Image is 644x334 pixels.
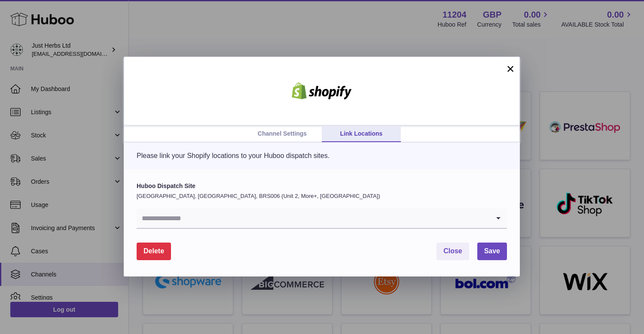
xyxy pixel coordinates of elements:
span: Delete [143,247,164,255]
button: × [505,64,516,74]
span: Close [443,247,462,255]
p: [GEOGRAPHIC_DATA], [GEOGRAPHIC_DATA], BRS006 (Unit 2, More+, [GEOGRAPHIC_DATA]) [137,192,507,200]
div: Search for option [137,208,507,229]
button: Close [436,243,469,260]
span: Save [484,247,500,255]
button: Delete [137,243,171,260]
p: Please link your Shopify locations to your Huboo dispatch sites. [137,151,507,161]
img: shopify [285,82,358,100]
a: Channel Settings [243,126,322,142]
label: Huboo Dispatch Site [137,182,507,190]
a: Link Locations [322,126,401,142]
button: Save [477,243,507,260]
input: Search for option [137,208,490,228]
